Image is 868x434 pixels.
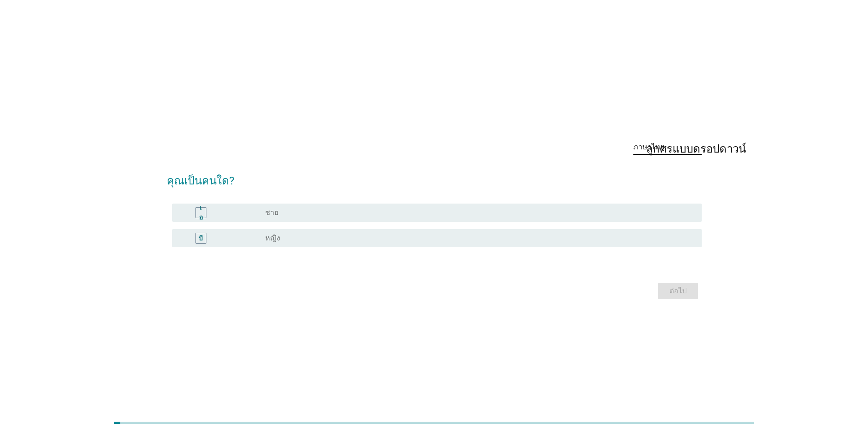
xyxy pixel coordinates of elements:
[265,234,280,242] font: หญิง
[646,142,746,153] font: ลูกศรแบบดรอปดาวน์
[199,204,203,221] font: เอ
[633,143,664,151] font: ภาษาไทย
[199,234,203,241] font: บี
[265,208,278,217] font: ชาย
[167,174,234,187] font: คุณเป็นคนใด?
